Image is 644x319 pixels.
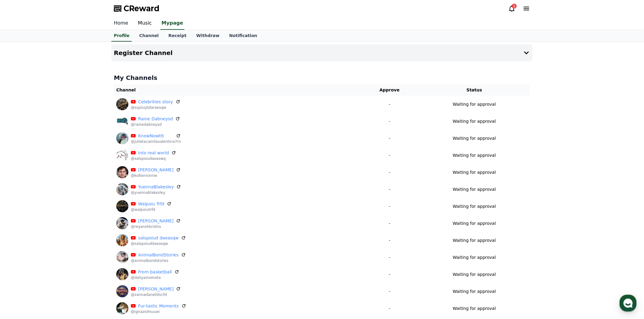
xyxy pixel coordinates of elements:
[131,275,179,280] p: @daliyamomota
[116,115,128,127] img: Raine Dabneysd
[138,150,169,156] a: Into real world
[453,203,496,210] p: Waiting for approval
[508,5,516,12] a: 1
[114,4,159,13] a: CReward
[363,118,416,125] p: -
[138,303,179,309] a: Fur-tastic Moments
[453,254,496,261] p: Waiting for approval
[111,30,132,42] a: Profile
[138,116,173,122] a: Raine Dabneysd
[453,237,496,244] p: Waiting for approval
[109,17,133,30] a: Home
[131,207,172,212] p: @walpoiutrfd
[131,156,176,161] p: @salspoiudaeaswq
[116,217,128,229] img: reyansh krishiv
[116,183,128,195] img: YuennaBlakesley
[453,220,496,227] p: Waiting for approval
[363,152,416,159] p: -
[138,252,179,258] a: AnimalBondStories
[90,202,105,207] span: Settings
[453,101,496,108] p: Waiting for approval
[16,202,26,207] span: Home
[453,118,496,125] p: Waiting for approval
[138,269,172,275] a: From basketball
[116,166,128,178] img: kolten ronnie
[160,17,184,30] a: Mypage
[131,292,181,297] p: @zannadanelldvcfd
[116,132,128,144] img: KnowNowttt
[363,288,416,295] p: -
[363,254,416,261] p: -
[116,149,128,161] img: Into real world
[224,30,262,42] a: Notification
[363,101,416,108] p: -
[363,271,416,278] p: -
[418,84,530,96] th: Status
[116,200,128,212] img: Walpoiu Trfd
[453,271,496,278] p: Waiting for approval
[40,193,79,208] a: Messages
[453,305,496,312] p: Waiting for approval
[363,169,416,176] p: -
[131,173,181,178] p: @koltenronnie
[51,202,68,207] span: Messages
[138,167,173,173] a: [PERSON_NAME]
[453,186,496,193] p: Waiting for approval
[114,50,173,56] h4: Register Channel
[116,251,128,263] img: AnimalBondStories
[116,268,128,280] img: From basketball
[131,122,180,127] p: @rainedabneysd
[114,84,361,96] th: Channel
[363,135,416,142] p: -
[116,98,128,110] img: Celebrities story
[361,84,419,96] th: Approve
[453,135,496,142] p: Waiting for approval
[363,237,416,244] p: -
[131,241,186,246] p: @salspoiuddaeasqw
[79,193,117,208] a: Settings
[138,99,173,105] a: Celebrities story
[138,218,173,224] a: [PERSON_NAME]
[133,17,157,30] a: Music
[131,139,181,144] p: @julietacamilavalentina7rn
[138,133,173,139] a: KnowNowttt
[512,4,517,9] div: 1
[131,105,180,110] p: @sajsiuytdaraesqw
[2,193,40,208] a: Home
[138,286,173,292] a: [PERSON_NAME]
[363,305,416,312] p: -
[131,309,186,314] p: @ignaziohsuuei
[138,184,174,190] a: YuennaBlakesley
[163,30,191,42] a: Receipt
[363,220,416,227] p: -
[116,285,128,297] img: Zanna Danelldvcfd
[453,169,496,176] p: Waiting for approval
[131,258,186,263] p: @animalbondstories
[124,4,159,13] span: CReward
[138,235,179,241] a: salspoiud daeasqw
[134,30,163,42] a: Channel
[116,234,128,246] img: salspoiud daeasqw
[363,186,416,193] p: -
[363,203,416,210] p: -
[131,224,181,229] p: @reyanshkrishiv
[131,190,181,195] p: @yuennablakesley
[191,30,224,42] a: Withdraw
[138,201,164,207] a: Walpoiu Trfd
[114,74,530,82] h4: My Channels
[453,152,496,159] p: Waiting for approval
[111,44,533,61] button: Register Channel
[453,288,496,295] p: Waiting for approval
[116,302,128,314] img: Fur-tastic Moments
